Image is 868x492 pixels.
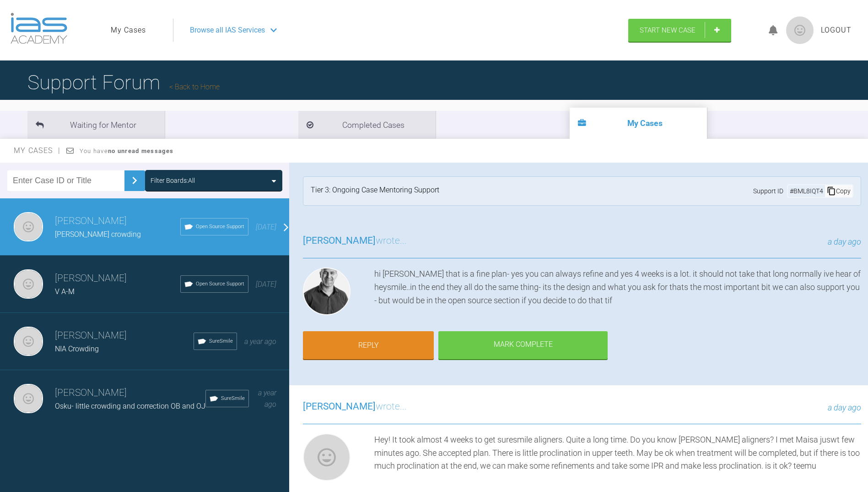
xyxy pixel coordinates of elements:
[825,185,852,197] div: Copy
[169,82,220,91] a: Back to Home
[640,26,695,34] span: Start New Case
[7,170,124,191] input: Enter Case ID or Title
[788,186,825,196] div: # BML8IQT4
[303,401,376,412] span: [PERSON_NAME]
[209,337,233,345] span: SureSmile
[55,213,180,229] h3: [PERSON_NAME]
[438,331,608,360] div: Mark Complete
[828,237,861,246] span: a day ago
[298,111,436,139] li: Completed Cases
[55,230,141,239] span: [PERSON_NAME] crowding
[14,327,43,356] img: Teemu Savola
[196,280,244,288] span: Open Source Support
[14,384,43,413] img: Teemu Savola
[27,111,165,139] li: Waiting for Mentor
[11,13,67,44] img: logo-light.3e3ef733.png
[303,268,350,315] img: Tif Qureshi
[374,433,861,485] div: Hey! It took almost 4 weeks to get suresmile aligners. Quite a long time. Do you know [PERSON_NAM...
[303,399,407,415] h3: wrote...
[258,388,276,409] span: a year ago
[828,403,861,412] span: a day ago
[55,385,205,401] h3: [PERSON_NAME]
[55,328,194,344] h3: [PERSON_NAME]
[151,175,195,186] div: Filter Boards: All
[303,433,350,481] img: Teemu Savola
[14,146,61,155] span: My Cases
[14,212,43,241] img: Teemu Savola
[55,344,99,353] span: NIA Crowding
[311,184,439,198] div: Tier 3: Ongoing Case Mentoring Support
[786,16,814,44] img: profile.png
[55,271,180,286] h3: [PERSON_NAME]
[256,223,276,231] span: [DATE]
[14,269,43,299] img: Teemu Savola
[753,186,783,196] span: Support ID
[256,280,276,289] span: [DATE]
[108,148,173,154] strong: no unread messages
[27,66,220,98] h1: Support Forum
[55,287,75,296] span: V A-M
[303,331,434,360] a: Reply
[628,19,731,42] a: Start New Case
[80,148,173,154] span: You have
[55,402,205,410] span: Osku- little crowding and correction OB and OJ
[570,108,707,139] li: My Cases
[196,223,244,231] span: Open Source Support
[374,268,861,319] div: hi [PERSON_NAME] that is a fine plan- yes you can always refine and yes 4 weeks is a lot. it shou...
[303,235,376,246] span: [PERSON_NAME]
[127,173,142,188] img: chevronRight.28bd32b0.svg
[190,24,265,36] span: Browse all IAS Services
[111,24,146,36] a: My Cases
[303,233,407,249] h3: wrote...
[244,337,276,346] span: a year ago
[821,24,852,36] a: Logout
[221,394,245,403] span: SureSmile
